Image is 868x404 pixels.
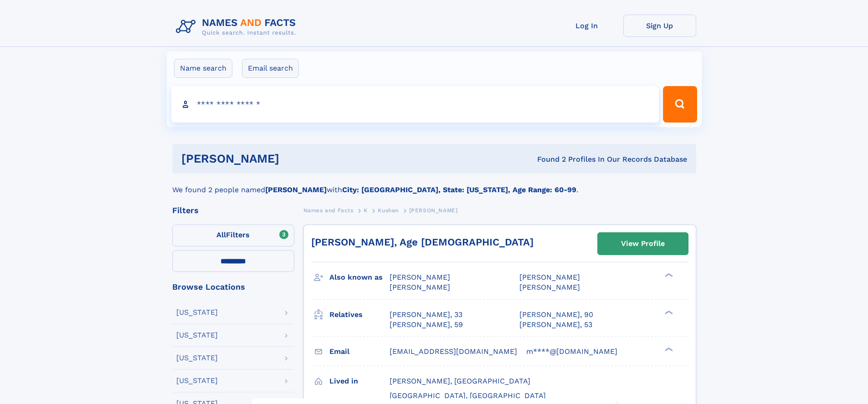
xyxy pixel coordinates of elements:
[329,270,390,285] h3: Also known as
[550,15,623,37] a: Log In
[329,373,390,389] h3: Lived in
[172,225,294,246] label: Filters
[598,233,688,255] a: View Profile
[176,309,218,316] div: [US_STATE]
[172,206,294,215] div: Filters
[663,309,673,315] div: ❯
[242,59,299,78] label: Email search
[329,307,390,322] h3: Relatives
[519,320,592,330] a: [PERSON_NAME], 53
[342,185,576,194] b: City: [GEOGRAPHIC_DATA], State: [US_STATE], Age Range: 60-99
[663,86,697,123] button: Search Button
[174,59,232,78] label: Name search
[390,377,530,385] span: [PERSON_NAME], [GEOGRAPHIC_DATA]
[519,310,593,320] a: [PERSON_NAME], 90
[172,283,294,291] div: Browse Locations
[265,185,327,194] b: [PERSON_NAME]
[409,207,458,214] span: [PERSON_NAME]
[390,391,546,400] span: [GEOGRAPHIC_DATA], [GEOGRAPHIC_DATA]
[329,344,390,359] h3: Email
[390,320,463,330] a: [PERSON_NAME], 59
[519,283,580,291] span: [PERSON_NAME]
[390,347,517,356] span: [EMAIL_ADDRESS][DOMAIN_NAME]
[364,207,368,214] span: K
[216,230,226,239] span: All
[311,236,534,248] a: [PERSON_NAME], Age [DEMOGRAPHIC_DATA]
[390,273,450,281] span: [PERSON_NAME]
[378,205,399,216] a: Kushan
[408,154,687,164] div: Found 2 Profiles In Our Records Database
[378,207,399,214] span: Kushan
[176,354,218,362] div: [US_STATE]
[303,205,354,216] a: Names and Facts
[663,346,673,352] div: ❯
[172,174,696,195] div: We found 2 people named with .
[621,233,665,254] div: View Profile
[519,273,580,281] span: [PERSON_NAME]
[663,272,673,278] div: ❯
[172,15,303,39] img: Logo Names and Facts
[171,86,659,123] input: search input
[390,310,462,320] a: [PERSON_NAME], 33
[176,377,218,384] div: [US_STATE]
[364,205,368,216] a: K
[181,153,408,164] h1: [PERSON_NAME]
[623,15,696,37] a: Sign Up
[176,332,218,339] div: [US_STATE]
[390,283,450,291] span: [PERSON_NAME]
